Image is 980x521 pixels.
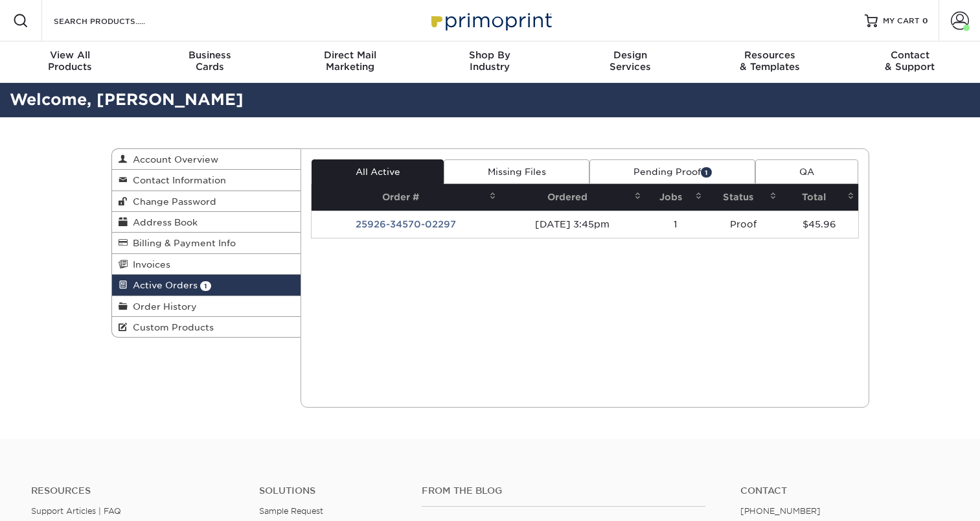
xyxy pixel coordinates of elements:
div: Marketing [280,49,420,73]
a: [PHONE_NUMBER] [740,506,821,516]
a: All Active [312,159,444,184]
div: Services [560,49,700,73]
span: Resources [700,49,840,61]
td: 1 [645,211,707,238]
div: Industry [420,49,560,73]
th: Status [706,184,781,211]
a: Missing Files [444,159,589,184]
span: Design [560,49,700,61]
a: Sample Request [259,506,323,516]
td: Proof [706,211,781,238]
td: 25926-34570-02297 [312,211,500,238]
span: Contact [840,49,980,61]
a: Support Articles | FAQ [31,506,121,516]
span: Account Overview [128,154,218,165]
a: Address Book [112,212,301,233]
a: Billing & Payment Info [112,233,301,253]
h4: From the Blog [422,485,705,496]
input: SEARCH PRODUCTS..... [52,13,179,29]
a: Contact Information [112,170,301,191]
a: Invoices [112,254,301,275]
a: BusinessCards [140,41,280,83]
div: & Support [840,49,980,73]
th: Jobs [645,184,707,211]
span: MY CART [883,16,920,27]
th: Total [781,184,858,211]
div: & Templates [700,49,840,73]
a: Contact& Support [840,41,980,83]
span: Address Book [128,217,198,227]
span: Change Password [128,196,216,207]
img: Primoprint [426,6,555,34]
a: DesignServices [560,41,700,83]
a: Active Orders 1 [112,275,301,295]
a: Shop ByIndustry [420,41,560,83]
h4: Solutions [259,485,402,496]
span: Order History [128,301,197,312]
a: Pending Proof1 [589,159,755,184]
span: 0 [922,16,928,25]
a: Direct MailMarketing [280,41,420,83]
a: QA [755,159,858,184]
span: Shop By [420,49,560,61]
span: Business [140,49,280,61]
span: Billing & Payment Info [128,238,236,248]
span: Active Orders [128,280,198,290]
a: Contact [740,485,949,496]
h4: Resources [31,485,240,496]
th: Order # [312,184,500,211]
span: 1 [701,167,712,177]
div: Cards [140,49,280,73]
span: Invoices [128,259,170,270]
a: Account Overview [112,149,301,170]
a: Custom Products [112,317,301,337]
span: Custom Products [128,322,214,332]
a: Order History [112,296,301,317]
span: Direct Mail [280,49,420,61]
td: $45.96 [781,211,858,238]
span: 1 [200,281,211,291]
span: Contact Information [128,175,226,185]
a: Change Password [112,191,301,212]
a: Resources& Templates [700,41,840,83]
td: [DATE] 3:45pm [500,211,645,238]
th: Ordered [500,184,645,211]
